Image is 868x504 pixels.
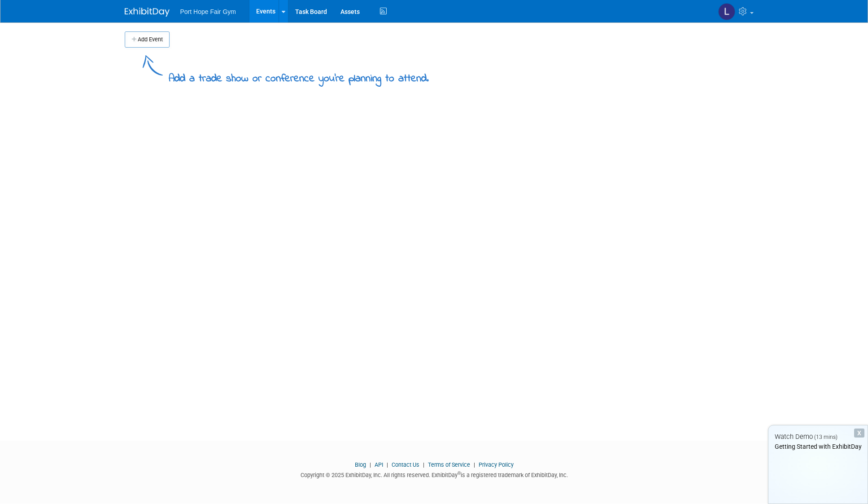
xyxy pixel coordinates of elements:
sup: ® [458,471,461,476]
span: | [367,461,373,468]
div: Dismiss [854,429,864,438]
button: Add Event [125,31,170,48]
a: API [375,461,383,468]
img: Linda Armstrong [718,3,735,20]
a: Blog [355,461,366,468]
span: | [421,461,427,468]
span: Port Hope Fair Gym [180,8,236,15]
a: Terms of Service [428,461,470,468]
span: (13 mins) [814,434,837,440]
span: | [471,461,477,468]
div: Getting Started with ExhibitDay [768,442,868,451]
a: Privacy Policy [479,461,514,468]
div: Add a trade show or conference you're planning to attend. [169,65,429,87]
a: Contact Us [392,461,419,468]
div: Watch Demo [768,432,868,442]
span: | [384,461,390,468]
img: ExhibitDay [125,8,170,17]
